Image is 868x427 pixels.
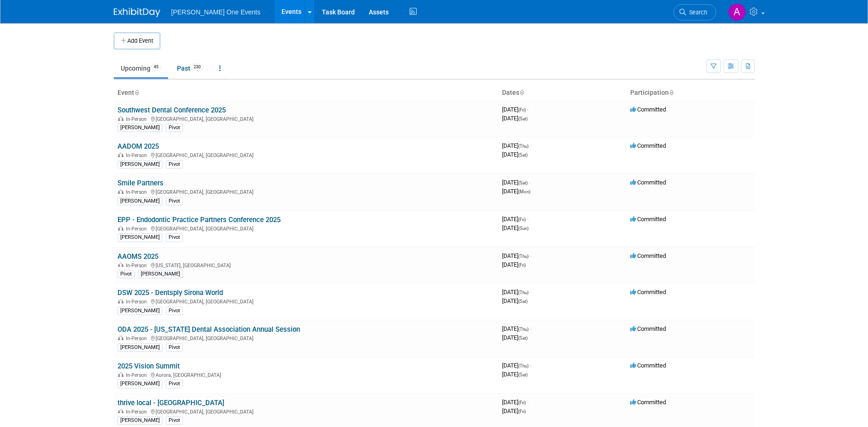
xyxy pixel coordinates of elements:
span: Committed [630,362,666,369]
div: [PERSON_NAME] [117,160,163,169]
span: - [530,252,531,259]
span: [DATE] [502,362,531,369]
a: AADOM 2025 [117,142,159,151]
span: - [530,325,531,332]
div: [GEOGRAPHIC_DATA], [GEOGRAPHIC_DATA] [117,224,495,232]
th: Dates [498,85,627,101]
span: [DATE] [502,151,528,158]
div: [PERSON_NAME] [117,343,163,352]
img: ExhibitDay [114,8,160,17]
img: In-Person Event [118,226,124,230]
span: [DATE] [502,334,528,341]
span: (Fri) [518,409,526,414]
a: EPP - Endodontic Practice Partners Conference 2025 [117,216,281,224]
img: In-Person Event [118,299,124,303]
div: Pivot [166,416,183,425]
div: [US_STATE], [GEOGRAPHIC_DATA] [117,261,495,269]
a: Upcoming45 [114,59,168,77]
span: Committed [630,399,666,406]
span: [DATE] [502,297,528,304]
div: [GEOGRAPHIC_DATA], [GEOGRAPHIC_DATA] [117,151,495,158]
div: Pivot [166,124,183,132]
span: (Fri) [518,217,526,222]
a: Southwest Dental Conference 2025 [117,106,226,114]
a: ODA 2025 - [US_STATE] Dental Association Annual Session [117,325,300,334]
a: 2025 Vision Summit [117,362,180,370]
div: [PERSON_NAME] [117,307,163,315]
div: Pivot [166,307,183,315]
span: - [530,289,531,296]
span: (Thu) [518,254,529,259]
span: - [530,362,531,369]
span: [DATE] [502,142,531,149]
span: In-Person [126,189,150,195]
span: (Sat) [518,372,528,377]
span: (Sat) [518,180,528,185]
span: [DATE] [502,179,530,186]
img: In-Person Event [118,189,124,194]
span: (Sat) [518,116,528,121]
th: Participation [627,85,755,101]
th: Event [114,85,498,101]
div: [PERSON_NAME] [117,124,163,132]
span: Committed [630,216,666,223]
span: - [529,179,530,186]
span: - [530,142,531,149]
span: (Sun) [518,226,529,231]
img: In-Person Event [118,372,124,377]
span: Committed [630,289,666,296]
span: [DATE] [502,407,526,414]
div: Pivot [166,343,183,352]
span: (Sat) [518,299,528,304]
span: Committed [630,142,666,149]
div: [GEOGRAPHIC_DATA], [GEOGRAPHIC_DATA] [117,407,495,415]
span: Search [686,9,707,16]
span: In-Person [126,372,150,378]
span: In-Person [126,116,150,122]
span: - [527,216,529,223]
span: Committed [630,106,666,113]
span: 230 [191,64,203,71]
div: Pivot [166,233,183,242]
a: AAOMS 2025 [117,252,158,261]
span: (Sat) [518,335,528,341]
span: In-Person [126,152,150,158]
span: [DATE] [502,252,531,259]
span: [DATE] [502,188,530,195]
div: [PERSON_NAME] [138,270,183,278]
span: - [527,106,529,113]
a: Sort by Participation Type [669,89,673,96]
a: Sort by Event Name [134,89,139,96]
span: (Thu) [518,363,529,368]
span: (Mon) [518,189,530,194]
span: [PERSON_NAME] One Events [171,8,261,16]
span: [DATE] [502,115,528,122]
div: [GEOGRAPHIC_DATA], [GEOGRAPHIC_DATA] [117,297,495,305]
span: [DATE] [502,216,529,223]
span: (Fri) [518,263,526,268]
div: Aurora, [GEOGRAPHIC_DATA] [117,371,495,378]
span: Committed [630,325,666,332]
span: (Thu) [518,327,529,332]
a: Sort by Start Date [519,89,524,96]
span: [DATE] [502,261,526,268]
img: In-Person Event [118,409,124,414]
span: [DATE] [502,224,529,231]
span: (Thu) [518,144,529,149]
img: In-Person Event [118,152,124,157]
span: In-Person [126,226,150,232]
div: Pivot [166,380,183,388]
span: (Thu) [518,290,529,295]
a: Search [673,4,716,20]
div: [PERSON_NAME] [117,233,163,242]
div: Pivot [166,160,183,169]
span: In-Person [126,335,150,342]
div: [GEOGRAPHIC_DATA], [GEOGRAPHIC_DATA] [117,188,495,195]
span: [DATE] [502,289,531,296]
span: [DATE] [502,371,528,378]
span: Committed [630,179,666,186]
div: [PERSON_NAME] [117,380,163,388]
a: Past230 [170,59,210,77]
div: Pivot [117,270,135,278]
div: [GEOGRAPHIC_DATA], [GEOGRAPHIC_DATA] [117,115,495,122]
